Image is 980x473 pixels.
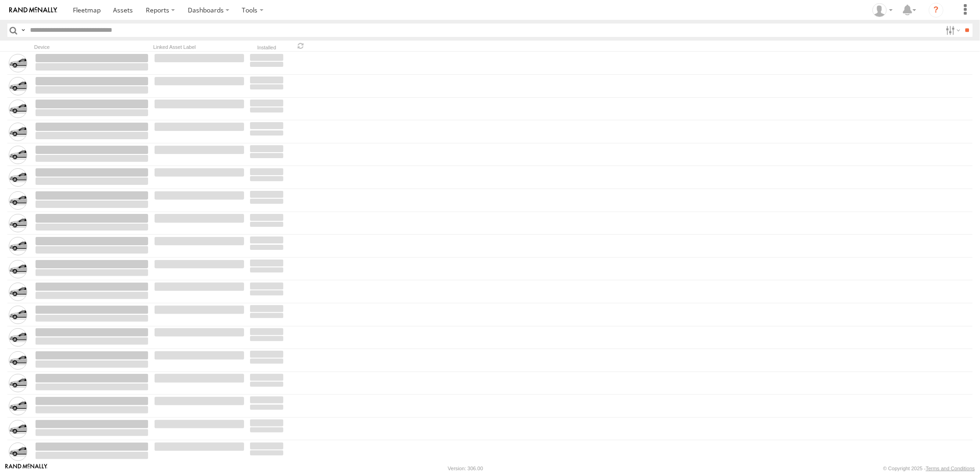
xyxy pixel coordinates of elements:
[19,24,27,37] label: Search Query
[883,466,975,471] div: © Copyright 2025 -
[295,41,306,50] span: Refresh
[448,466,483,471] div: Version: 306.00
[34,44,149,50] div: Device
[869,3,896,17] div: Jared Benson
[926,466,975,471] a: Terms and Conditions
[942,24,962,37] label: Search Filter Options
[5,464,48,473] a: Visit our Website
[249,46,284,50] div: Installed
[929,3,944,18] i: ?
[9,7,57,13] img: rand-logo.svg
[153,44,245,50] div: Linked Asset Label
